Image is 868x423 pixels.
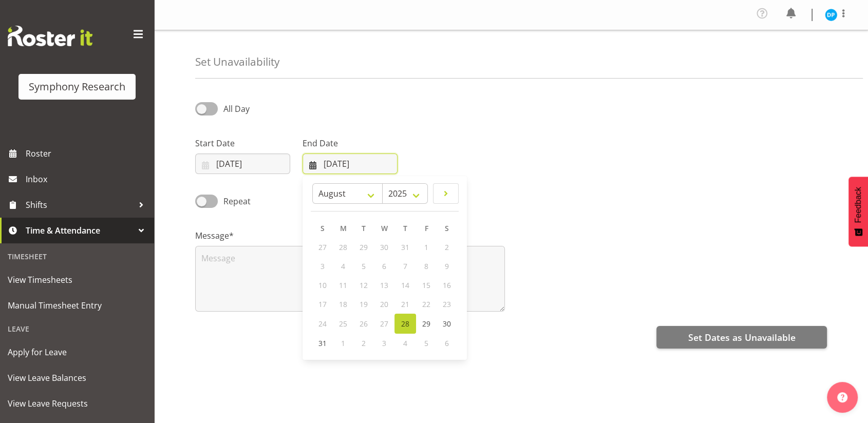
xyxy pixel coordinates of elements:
[443,280,451,290] span: 16
[382,261,386,271] span: 6
[223,103,250,114] span: All Day
[362,223,366,233] span: T
[340,223,347,233] span: M
[195,153,290,174] input: Click to select...
[837,392,847,402] img: help-xxl-2.png
[320,261,325,271] span: 3
[3,293,152,318] a: Manual Timesheet Entry
[656,326,827,349] button: Set Dates as Unavailable
[362,338,366,348] span: 2
[195,137,290,149] label: Start Date
[443,299,451,309] span: 23
[424,242,428,252] span: 1
[339,299,347,309] span: 18
[303,153,398,174] input: Click to select...
[443,319,451,329] span: 30
[416,314,437,334] a: 29
[424,261,428,271] span: 8
[218,195,251,207] span: Repeat
[26,146,149,161] span: Roster
[424,338,428,348] span: 5
[382,338,386,348] span: 3
[339,319,347,329] span: 25
[381,223,388,233] span: W
[425,223,428,233] span: F
[401,242,409,252] span: 31
[3,267,152,293] a: View Timesheets
[422,319,430,329] span: 29
[8,298,146,313] span: Manual Timesheet Entry
[688,331,795,344] span: Set Dates as Unavailable
[8,396,146,411] span: View Leave Requests
[362,261,366,271] span: 5
[318,299,327,309] span: 17
[341,338,345,348] span: 1
[26,171,149,187] span: Inbox
[403,261,407,271] span: 7
[394,314,416,334] a: 28
[380,280,388,290] span: 13
[195,56,279,68] h4: Set Unavailability
[401,319,409,329] span: 28
[360,299,368,309] span: 19
[445,242,449,252] span: 2
[320,223,325,233] span: S
[318,242,327,252] span: 27
[401,280,409,290] span: 14
[339,242,347,252] span: 28
[312,334,333,353] a: 31
[8,272,146,287] span: View Timesheets
[445,338,449,348] span: 6
[3,339,152,365] a: Apply for Leave
[360,319,368,329] span: 26
[8,26,92,46] img: Rosterit website logo
[318,319,327,329] span: 24
[848,177,868,246] button: Feedback - Show survey
[445,261,449,271] span: 9
[3,391,152,416] a: View Leave Requests
[854,187,863,223] span: Feedback
[360,242,368,252] span: 29
[3,365,152,391] a: View Leave Balances
[341,261,345,271] span: 4
[380,242,388,252] span: 30
[8,344,146,360] span: Apply for Leave
[26,223,134,238] span: Time & Attendance
[445,223,449,233] span: S
[8,370,146,386] span: View Leave Balances
[26,197,134,213] span: Shifts
[360,280,368,290] span: 12
[437,314,457,334] a: 30
[318,280,327,290] span: 10
[403,338,407,348] span: 4
[29,79,125,94] div: Symphony Research
[195,229,505,242] label: Message*
[422,299,430,309] span: 22
[403,223,407,233] span: T
[318,338,327,348] span: 31
[401,299,409,309] span: 21
[339,280,347,290] span: 11
[422,280,430,290] span: 15
[3,318,152,339] div: Leave
[303,137,398,149] label: End Date
[825,9,837,21] img: divyadeep-parmar11611.jpg
[380,299,388,309] span: 20
[380,319,388,329] span: 27
[3,246,152,267] div: Timesheet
